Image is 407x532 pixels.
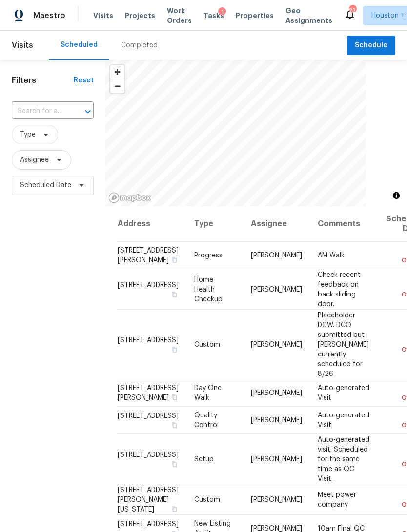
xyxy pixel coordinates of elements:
[251,252,302,259] span: [PERSON_NAME]
[218,7,226,17] div: 1
[194,385,222,401] span: Day One Walk
[170,345,179,354] button: Copy Address
[251,496,302,503] span: [PERSON_NAME]
[318,491,356,508] span: Meet power company
[349,6,356,16] div: 23
[186,206,243,242] th: Type
[105,60,366,206] canvas: Map
[118,486,179,512] span: [STREET_ADDRESS][PERSON_NAME][US_STATE]
[251,390,302,396] span: [PERSON_NAME]
[318,312,369,377] span: Placeholder D0W. DCO submitted but [PERSON_NAME] currently scheduled for 8/26
[121,40,158,50] div: Completed
[118,521,179,528] span: [STREET_ADDRESS]
[110,79,124,93] button: Zoom out
[310,206,378,242] th: Comments
[355,39,387,52] span: Schedule
[170,290,179,298] button: Copy Address
[194,276,223,302] span: Home Health Checkup
[347,36,395,56] button: Schedule
[194,412,219,429] span: Quality Control
[318,525,365,532] span: 10am Final QC
[20,180,71,190] span: Scheduled Date
[318,271,361,307] span: Check recent feedback on back sliding door.
[251,341,302,348] span: [PERSON_NAME]
[20,155,49,165] span: Assignee
[251,455,302,462] span: [PERSON_NAME]
[243,206,310,242] th: Assignee
[170,393,179,402] button: Copy Address
[74,76,94,85] div: Reset
[170,459,179,468] button: Copy Address
[117,206,186,242] th: Address
[203,12,224,19] span: Tasks
[318,412,369,429] span: Auto-generated Visit
[318,385,369,401] span: Auto-generated Visit
[12,76,74,85] h1: Filters
[12,104,66,119] input: Search for an address...
[110,79,124,93] span: Zoom out
[285,6,332,25] span: Geo Assignments
[118,413,179,419] span: [STREET_ADDRESS]
[118,336,179,343] span: [STREET_ADDRESS]
[125,11,155,20] span: Projects
[33,11,65,20] span: Maestro
[194,496,220,503] span: Custom
[167,6,192,25] span: Work Orders
[318,252,345,259] span: AM Walk
[170,504,179,513] button: Copy Address
[194,455,214,462] span: Setup
[118,451,179,458] span: [STREET_ADDRESS]
[110,65,124,79] button: Zoom in
[194,252,223,259] span: Progress
[20,130,36,139] span: Type
[390,190,402,201] button: Toggle attribution
[170,256,179,264] button: Copy Address
[194,341,220,348] span: Custom
[118,247,179,264] span: [STREET_ADDRESS][PERSON_NAME]
[251,417,302,424] span: [PERSON_NAME]
[170,421,179,430] button: Copy Address
[251,286,302,293] span: [PERSON_NAME]
[118,385,179,401] span: [STREET_ADDRESS][PERSON_NAME]
[251,525,302,532] span: [PERSON_NAME]
[61,40,98,50] div: Scheduled
[93,11,113,20] span: Visits
[108,192,151,203] a: Mapbox homepage
[118,281,179,288] span: [STREET_ADDRESS]
[236,11,274,20] span: Properties
[12,35,33,56] span: Visits
[81,105,95,118] button: Open
[393,190,399,201] span: Toggle attribution
[318,436,369,482] span: Auto-generated visit. Scheduled for the same time as QC Visit.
